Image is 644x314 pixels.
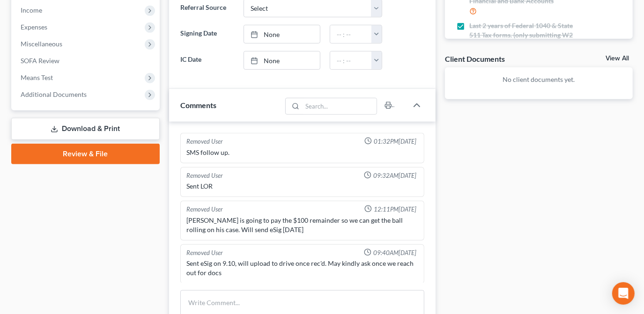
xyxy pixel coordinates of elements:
[176,25,239,44] label: Signing Date
[186,216,418,234] div: [PERSON_NAME] is going to pay the $100 remainder so we can get the ball rolling on his case. Will...
[21,23,47,31] span: Expenses
[373,248,416,257] span: 09:40AM[DATE]
[13,52,160,69] a: SOFA Review
[21,73,53,81] span: Means Test
[330,25,372,43] input: -- : --
[186,171,223,180] div: Removed User
[244,25,320,43] a: None
[374,137,416,146] span: 01:32PM[DATE]
[11,118,160,140] a: Download & Print
[11,144,160,164] a: Review & File
[186,148,418,157] div: SMS follow up.
[612,282,635,305] div: Open Intercom Messenger
[373,171,416,180] span: 09:32AM[DATE]
[303,98,377,114] input: Search...
[186,182,418,191] div: Sent LOR
[330,51,372,69] input: -- : --
[606,55,629,62] a: View All
[176,51,239,70] label: IC Date
[186,248,223,257] div: Removed User
[244,51,320,69] a: None
[21,90,87,98] span: Additional Documents
[452,75,625,84] p: No client documents yet.
[469,21,578,49] span: Last 2 years of Federal 1040 & State 511 Tax forms. (only submitting W2 is not acceptable)
[186,137,223,146] div: Removed User
[374,205,416,214] span: 12:11PM[DATE]
[21,40,62,48] span: Miscellaneous
[445,54,505,64] div: Client Documents
[186,205,223,214] div: Removed User
[186,259,418,277] div: Sent eSig on 9.10, will upload to drive once rec'd. May kindly ask once we reach out for docs
[180,101,216,110] span: Comments
[21,57,59,65] span: SOFA Review
[21,6,42,14] span: Income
